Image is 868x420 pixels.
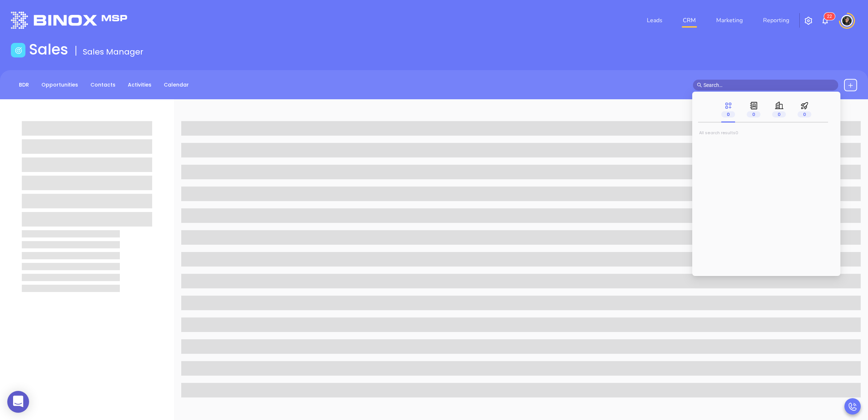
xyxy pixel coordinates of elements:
[760,13,792,28] a: Reporting
[804,16,813,25] img: iconSetting
[697,83,702,88] span: search
[772,111,786,117] span: 0
[644,13,665,28] a: Leads
[159,79,193,91] a: Calendar
[798,111,811,117] span: 0
[680,13,699,28] a: CRM
[747,111,760,117] span: 0
[721,111,735,117] span: 0
[821,16,830,25] img: iconNotification
[827,14,830,19] span: 2
[11,12,127,29] img: logo
[713,13,746,28] a: Marketing
[83,46,143,57] span: Sales Manager
[841,15,853,27] img: user
[699,130,738,136] span: All search results 0
[15,79,33,91] a: BDR
[830,14,832,19] span: 2
[37,79,82,91] a: Opportunities
[29,41,68,58] h1: Sales
[123,79,156,91] a: Activities
[824,13,835,20] sup: 22
[86,79,120,91] a: Contacts
[703,81,834,89] input: Search…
